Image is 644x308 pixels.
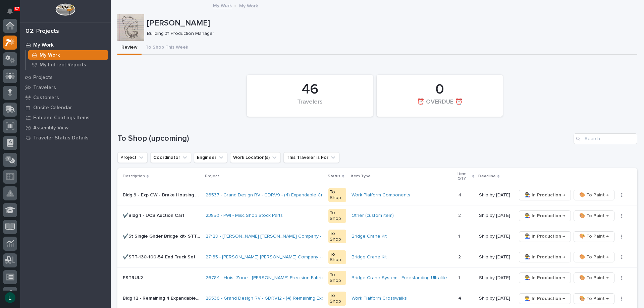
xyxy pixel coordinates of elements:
[458,294,463,301] p: 4
[479,253,512,260] p: Ship by [DATE]
[328,292,346,306] div: To Shop
[479,191,512,198] p: Ship by [DATE]
[123,211,186,219] p: ✔️Bldg 1 - UCS Auction Cart
[479,274,512,281] p: Ship by [DATE]
[123,274,144,281] p: FSTRUL2
[579,212,609,220] span: 🎨 To Paint →
[239,2,258,9] p: My Work
[40,52,60,58] p: My Work
[519,272,571,283] button: 👨‍🏭 In Production →
[3,4,17,18] button: Notifications
[352,296,407,301] a: Work Platform Crosswalks
[519,190,571,200] button: 👨‍🏭 In Production →
[20,93,111,103] a: Customers
[328,271,346,285] div: To Shop
[574,133,637,144] input: Search
[206,275,390,281] a: 26784 - Hoist Zone - [PERSON_NAME] Precision Fabricators - FSTRUL2 Crane System
[258,99,362,113] div: Travelers
[328,188,346,202] div: To Shop
[388,81,491,98] div: 0
[117,134,571,143] h1: To Shop (upcoming)
[8,8,17,19] div: Notifications37
[525,295,565,303] span: 👨‍🏭 In Production →
[33,95,59,101] p: Customers
[478,173,496,180] p: Deadline
[574,293,614,304] button: 🎨 To Paint →
[20,40,111,50] a: My Work
[147,31,632,37] p: Building #1 Production Manager
[20,82,111,93] a: Travelers
[574,210,614,221] button: 🎨 To Paint →
[206,234,362,239] a: 27129 - [PERSON_NAME] [PERSON_NAME] Company - 5T SMW Crane Kit
[117,185,637,205] tr: Bldg 9 - Exp CW - Brake Housing and TrolleyBldg 9 - Exp CW - Brake Housing and Trolley 26537 - Gr...
[213,1,232,9] a: My Work
[33,125,68,131] p: Assembly View
[142,41,192,55] button: To Shop This Week
[525,191,565,199] span: 👨‍🏭 In Production →
[479,232,512,239] p: Ship by [DATE]
[458,170,471,183] p: Item QTY
[194,152,227,163] button: Engineer
[3,291,17,305] button: users-avatar
[206,213,283,219] a: 23850 - PWI - Misc Shop Stock Parts
[20,103,111,113] a: Onsite Calendar
[574,231,614,242] button: 🎨 To Paint →
[328,230,346,244] div: To Shop
[519,252,571,262] button: 👨‍🏭 In Production →
[328,173,340,180] p: Status
[519,293,571,304] button: 👨‍🏭 In Production →
[40,62,86,68] p: My Indirect Reports
[458,274,461,281] p: 1
[33,75,53,81] p: Projects
[147,18,635,28] p: [PERSON_NAME]
[15,6,19,11] p: 37
[479,294,512,301] p: Ship by [DATE]
[33,135,89,141] p: Traveler Status Details
[574,252,614,262] button: 🎨 To Paint →
[458,232,461,239] p: 1
[574,190,614,200] button: 🎨 To Paint →
[579,274,609,282] span: 🎨 To Paint →
[33,42,54,48] p: My Work
[206,192,342,198] a: 26537 - Grand Design RV - GDRV9 - (4) Expandable Crosswalks
[352,254,387,260] a: Bridge Crane Kit
[525,274,565,282] span: 👨‍🏭 In Production →
[328,250,346,264] div: To Shop
[117,226,637,247] tr: ✔️5t Single Girder Bridge kit- STT-170✔️5t Single Girder Bridge kit- STT-170 27129 - [PERSON_NAME...
[205,173,219,180] p: Project
[519,231,571,242] button: 👨‍🏭 In Production →
[33,105,72,111] p: Onsite Calendar
[352,192,410,198] a: Work Platform Components
[519,210,571,221] button: 👨‍🏭 In Production →
[123,232,202,239] p: ✔️5t Single Girder Bridge kit- STT-170
[579,253,609,261] span: 🎨 To Paint →
[20,123,111,133] a: Assembly View
[117,152,148,163] button: Project
[150,152,191,163] button: Coordinator
[525,212,565,220] span: 👨‍🏭 In Production →
[388,99,491,113] div: ⏰ OVERDUE ⏰
[230,152,281,163] button: Work Location(s)
[258,81,362,98] div: 46
[123,173,145,180] p: Description
[351,173,371,180] p: Item Type
[352,213,394,219] a: Other (custom item)
[25,28,59,35] div: 02. Projects
[33,115,90,121] p: Fab and Coatings Items
[458,211,462,219] p: 2
[26,60,111,69] a: My Indirect Reports
[117,41,142,55] button: Review
[33,85,56,91] p: Travelers
[574,272,614,283] button: 🎨 To Paint →
[352,275,447,281] a: Bridge Crane System - Freestanding Ultralite
[525,253,565,261] span: 👨‍🏭 In Production →
[117,247,637,267] tr: ✔️STT-130-100-54 End Truck Set✔️STT-130-100-54 End Truck Set 27135 - [PERSON_NAME] [PERSON_NAME] ...
[117,267,637,288] tr: FSTRUL2FSTRUL2 26784 - Hoist Zone - [PERSON_NAME] Precision Fabricators - FSTRUL2 Crane System To...
[123,294,202,301] p: Bldg 12 - Remaining 4 Expandable Crosswalks
[20,133,111,143] a: Traveler Status Details
[579,232,609,240] span: 🎨 To Paint →
[458,191,463,198] p: 4
[579,191,609,199] span: 🎨 To Paint →
[20,113,111,123] a: Fab and Coatings Items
